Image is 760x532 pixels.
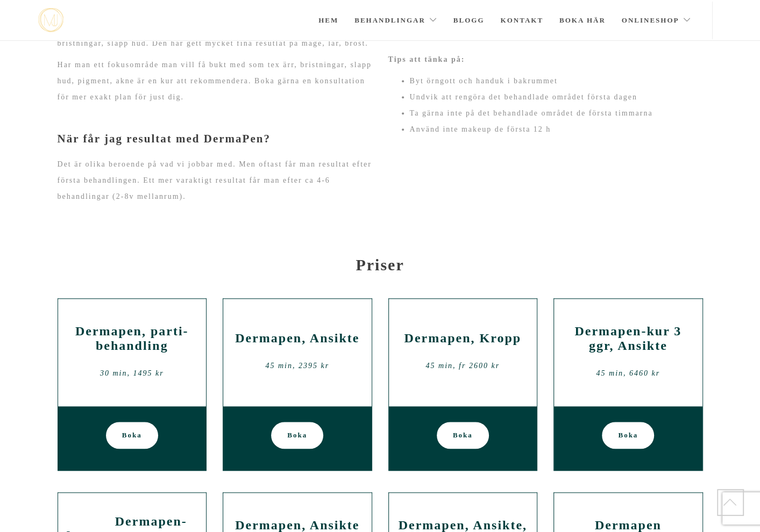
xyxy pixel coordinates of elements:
[231,358,364,374] div: 45 min, 2395 kr
[58,57,372,105] p: Har man ett fokusområde man vill få bukt med som tex ärr, bristningar, slapp hud, pigment, akne ä...
[437,422,489,449] a: Boka
[397,358,529,374] div: 45 min, fr 2600 kr
[58,156,372,205] p: Det är olika beroende på vad vi jobbar med. Men oftast får man resultat efter första behandlingen...
[618,422,638,449] span: Boka
[410,73,703,89] li: Byt örngott och handuk i bakrummet
[622,2,691,39] a: Onlineshop
[410,89,703,105] li: Undvik att rengöra det behandlade området första dagen
[58,132,372,146] h3: När får jag resultat med DermaPen?
[397,331,529,346] h2: Dermapen, Kropp
[410,105,703,121] li: Ta gärna inte på det behandlade området de första timmarna
[106,422,158,449] a: Boka
[66,324,198,353] h2: Dermapen, parti-behandling
[231,331,364,346] h2: Dermapen, Ansikte
[318,2,338,39] a: Hem
[388,55,465,63] strong: Tips att tänka på:
[562,365,694,382] div: 45 min, 6460 kr
[271,422,323,449] a: Boka
[58,243,61,251] span: -
[122,422,142,449] span: Boka
[410,121,703,138] li: Använd inte makeup de första 12 h
[453,422,473,449] span: Boka
[38,8,63,32] img: mjstudio
[602,422,654,449] a: Boka
[562,324,694,353] h2: Dermapen-kur 3 ggr, Ansikte
[354,2,437,39] a: Behandlingar
[559,2,606,39] a: Boka här
[287,422,307,449] span: Boka
[500,2,543,39] a: Kontakt
[38,8,63,32] a: mjstudio mjstudio mjstudio
[453,2,485,39] a: Blogg
[356,256,404,274] strong: Priser
[66,365,198,382] div: 30 min, 1495 kr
